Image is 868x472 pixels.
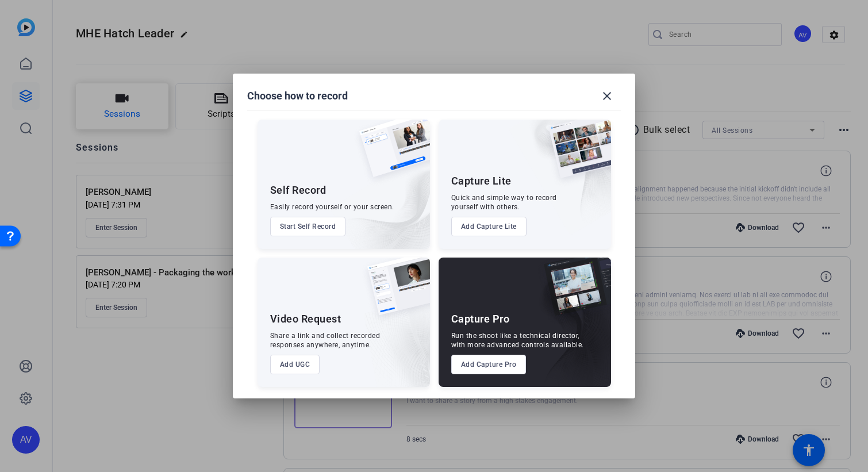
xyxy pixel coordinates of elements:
img: embarkstudio-capture-pro.png [526,272,611,387]
img: embarkstudio-self-record.png [330,144,430,249]
img: embarkstudio-capture-lite.png [508,120,611,235]
div: Video Request [270,312,341,326]
div: Capture Lite [451,174,512,188]
button: Add UGC [270,355,320,374]
div: Quick and simple way to record yourself with others. [451,193,557,212]
mat-icon: close [600,89,614,103]
button: Add Capture Pro [451,355,527,374]
div: Run the shoot like a technical director, with more advanced controls available. [451,331,584,350]
img: capture-pro.png [535,258,611,328]
button: Start Self Record [270,217,346,236]
img: self-record.png [351,120,430,189]
div: Capture Pro [451,312,510,326]
img: embarkstudio-ugc-content.png [363,293,430,387]
h1: Choose how to record [247,89,348,103]
button: Add Capture Lite [451,217,527,236]
img: capture-lite.png [540,120,611,190]
div: Easily record yourself or your screen. [270,202,394,212]
div: Self Record [270,183,327,197]
div: Share a link and collect recorded responses anywhere, anytime. [270,331,381,350]
img: ugc-content.png [359,258,430,327]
